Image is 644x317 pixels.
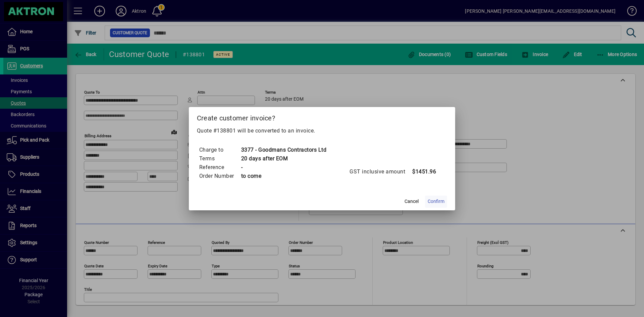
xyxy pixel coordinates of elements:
[349,167,412,176] td: GST inclusive amount
[412,167,439,176] td: $1451.96
[199,146,241,154] td: Charge to
[199,172,241,180] td: Order Number
[241,163,327,172] td: -
[401,196,422,208] button: Cancel
[241,154,327,163] td: 20 days after EOM
[428,198,444,205] span: Confirm
[405,198,419,205] span: Cancel
[241,172,327,180] td: to come
[199,154,241,163] td: Terms
[425,196,447,208] button: Confirm
[197,127,447,135] p: Quote #138801 will be converted to an invoice.
[189,107,455,126] h2: Create customer invoice?
[241,146,327,154] td: 3377 - Goodmans Contractors Ltd
[199,163,241,172] td: Reference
